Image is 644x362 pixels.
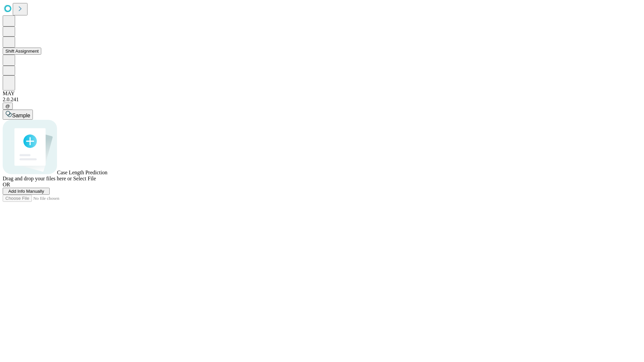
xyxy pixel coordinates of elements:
[3,110,33,120] button: Sample
[12,113,30,118] span: Sample
[3,176,72,181] span: Drag and drop your files here or
[3,90,641,97] div: MAY
[3,103,13,110] button: @
[3,97,641,103] div: 2.0.241
[5,104,10,109] span: @
[73,176,96,181] span: Select File
[3,188,50,195] button: Add Info Manually
[8,189,44,194] span: Add Info Manually
[3,182,10,187] span: OR
[57,170,107,175] span: Case Length Prediction
[3,48,41,55] button: Shift Assignment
